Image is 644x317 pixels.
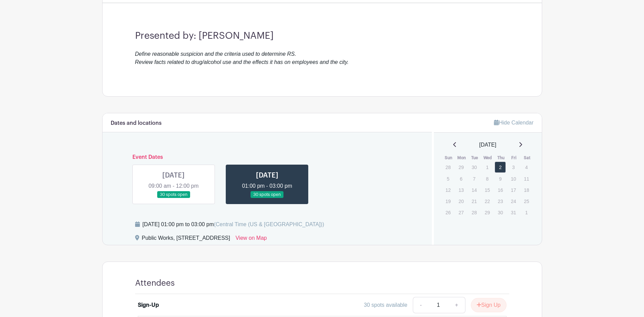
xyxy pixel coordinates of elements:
p: 7 [468,173,480,184]
th: Sun [442,154,455,161]
p: 28 [468,207,480,218]
p: 5 [442,173,454,184]
p: 11 [521,173,532,184]
p: 24 [508,196,519,206]
p: 20 [456,196,467,206]
th: Mon [455,154,468,161]
p: 19 [442,196,454,206]
div: 30 spots available [364,301,407,309]
p: 23 [495,196,506,206]
p: 9 [495,173,506,184]
a: Hide Calendar [494,120,533,126]
p: 13 [456,185,467,195]
th: Wed [481,154,495,161]
div: Public Works, [STREET_ADDRESS] [142,234,230,245]
p: 6 [456,173,467,184]
a: View on Map [236,234,267,245]
p: 8 [482,173,493,184]
h6: Event Dates [127,154,408,161]
button: Sign Up [471,298,507,312]
p: 10 [508,173,519,184]
p: 12 [442,185,454,195]
p: 29 [456,162,467,172]
span: (Central Time (US & [GEOGRAPHIC_DATA])) [214,221,324,227]
th: Thu [494,154,508,161]
div: Sign-Up [138,301,159,309]
h3: Presented by: [PERSON_NAME] [135,30,509,42]
a: - [413,297,428,313]
p: 25 [521,196,532,206]
p: 31 [508,207,519,218]
p: 16 [495,185,506,195]
p: 29 [482,207,493,218]
th: Sat [520,154,534,161]
p: 17 [508,185,519,195]
p: 22 [482,196,493,206]
p: 18 [521,185,532,195]
p: 3 [508,162,519,172]
p: 26 [442,207,454,218]
p: 28 [442,162,454,172]
p: 1 [482,162,493,172]
th: Fri [508,154,521,161]
p: 15 [482,185,493,195]
p: 1 [521,207,532,218]
th: Tue [468,154,481,161]
p: 30 [495,207,506,218]
p: 30 [468,162,480,172]
p: 14 [468,185,480,195]
em: Define reasonable suspicion and the criteria used to determine RS. Review facts related to drug/a... [135,51,349,65]
p: 4 [521,162,532,172]
h6: Dates and locations [111,120,162,127]
a: + [448,297,465,313]
div: [DATE] 01:00 pm to 03:00 pm [143,220,324,229]
a: 2 [495,162,506,173]
h4: Attendees [135,278,175,288]
p: 21 [468,196,480,206]
span: [DATE] [479,141,496,149]
p: 27 [456,207,467,218]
